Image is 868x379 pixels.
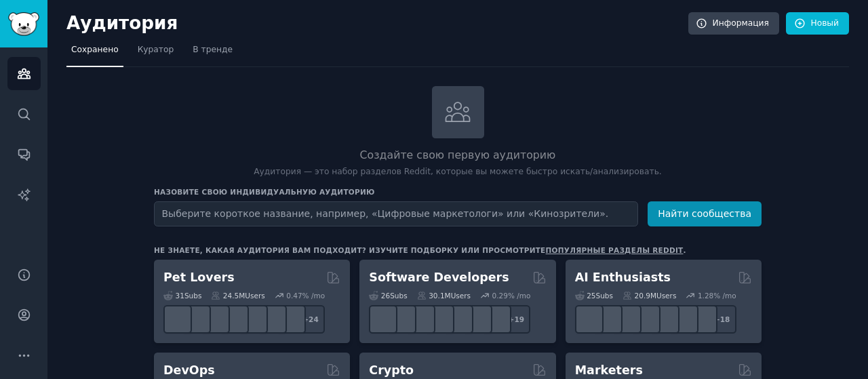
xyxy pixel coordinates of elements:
div: 31 Sub s [163,291,201,300]
font: Новый [810,18,839,28]
img: reactnative [449,308,470,330]
font: Найти сообщества [658,208,751,219]
img: OpenAIDev [654,308,675,330]
img: chatgpt_promptDesign [635,308,656,330]
font: Сохранено [71,45,119,54]
div: 24.5M Users [211,291,264,300]
a: популярные разделы Reddit [546,246,684,254]
font: Информация [713,18,769,28]
font: В тренде [193,45,233,54]
img: Логотип GummySearch [8,12,39,36]
img: elixir [487,308,508,330]
img: herpetology [167,308,189,330]
input: Выберите короткое название, например, «Цифровые маркетологи» или «Кинозрители». [154,201,638,226]
img: GoogleGeminiAI [578,308,599,330]
div: 26 Sub s [369,291,407,300]
div: + 18 [708,305,736,334]
img: ArtificalIntelligence [692,308,713,330]
font: Куратор [138,45,174,54]
img: dogbreed [281,308,302,330]
div: + 19 [502,305,530,334]
div: + 24 [296,305,325,334]
a: Новый [786,12,849,35]
img: learnjavascript [411,308,432,330]
h2: DevOps [163,362,215,379]
img: ballpython [186,308,208,330]
font: Назовите свою индивидуальную аудиторию [154,188,375,196]
h2: Software Developers [369,269,509,286]
img: csharp [392,308,413,330]
img: turtle [224,308,245,330]
div: 30.1M Users [417,291,471,300]
div: 25 Sub s [575,291,613,300]
a: Куратор [133,39,179,67]
img: chatgpt_prompts_ [673,308,694,330]
font: . [684,246,686,254]
div: 0.47 % /mo [286,291,325,300]
a: В тренде [188,39,237,67]
font: Аудитория — это набор разделов Reddit, которые вы можете быстро искать/анализировать. [254,167,662,176]
img: iOSProgramming [430,308,451,330]
div: 0.29 % /mo [492,291,531,300]
div: 20.9M Users [623,291,676,300]
font: Аудитория [66,13,178,33]
img: DeepSeek [597,308,618,330]
img: software [373,308,394,330]
div: 1.28 % /mo [698,291,736,300]
h2: Pet Lovers [163,269,235,286]
a: Информация [688,12,779,35]
h2: Crypto [369,362,414,379]
img: AskComputerScience [468,308,489,330]
h2: Marketers [575,362,643,379]
img: leopardgeckos [205,308,226,330]
a: Сохранено [66,39,123,67]
button: Найти сообщества [648,201,762,226]
img: cockatiel [243,308,264,330]
font: Не знаете, какая аудитория вам подходит? Изучите подборку или просмотрите [154,246,546,254]
img: PetAdvice [262,308,283,330]
img: AItoolsCatalog [616,308,637,330]
h2: AI Enthusiasts [575,269,671,286]
font: Создайте свою первую аудиторию [360,148,556,161]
